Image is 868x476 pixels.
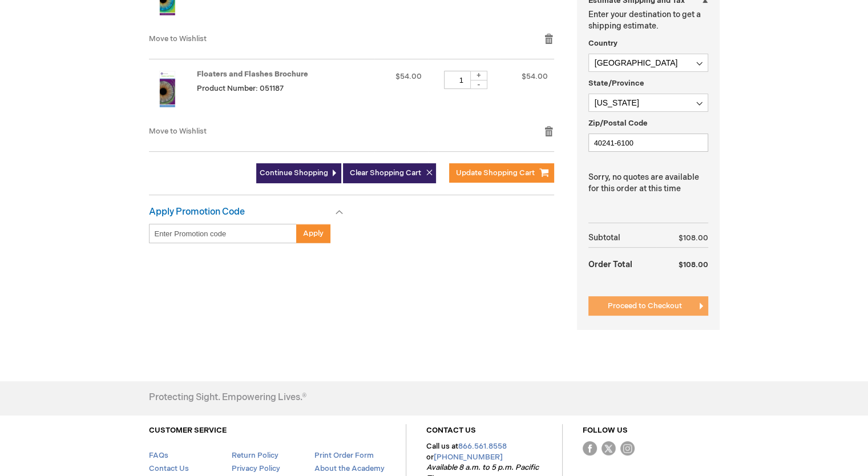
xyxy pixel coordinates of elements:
a: Floaters and Flashes Brochure [149,71,197,114]
img: Floaters and Flashes Brochure [149,71,185,107]
h4: Protecting Sight. Empowering Lives.® [149,393,306,403]
p: Sorry, no quotes are available for this order at this time [588,172,708,195]
a: Print Order Form [314,451,373,460]
p: Enter your destination to get a shipping estimate. [588,9,708,32]
button: Apply [296,224,330,243]
strong: Order Total [588,254,632,274]
span: Proceed to Checkout [608,301,682,310]
span: $108.00 [679,233,708,243]
button: Proceed to Checkout [588,296,708,316]
th: Subtotal [588,229,656,248]
span: Apply [303,229,324,238]
a: Privacy Policy [231,464,280,473]
a: Continue Shopping [256,163,341,183]
a: FOLLOW US [583,426,628,435]
input: Qty [444,71,478,89]
img: Twitter [601,441,616,455]
a: Contact Us [149,464,189,473]
img: instagram [620,441,635,455]
a: FAQs [149,451,168,460]
strong: Apply Promotion Code [149,207,245,217]
div: + [470,71,487,80]
a: Move to Wishlist [149,127,207,136]
a: CONTACT US [426,426,476,435]
span: $54.00 [522,72,548,81]
a: Move to Wishlist [149,34,207,43]
img: Facebook [583,441,597,455]
a: CUSTOMER SERVICE [149,426,227,435]
span: Update Shopping Cart [456,168,535,178]
span: Continue Shopping [260,168,328,178]
input: Enter Promotion code [149,224,297,243]
span: Country [588,39,617,48]
a: 866.561.8558 [458,442,507,451]
button: Update Shopping Cart [449,163,554,183]
a: Floaters and Flashes Brochure [197,70,308,79]
span: $108.00 [679,260,708,269]
a: [PHONE_NUMBER] [434,453,503,462]
span: Zip/Postal Code [588,119,648,128]
span: $54.00 [395,72,422,81]
span: Clear Shopping Cart [350,168,421,178]
a: Return Policy [231,451,278,460]
button: Clear Shopping Cart [343,163,436,183]
a: About the Academy [314,464,384,473]
div: - [470,80,487,89]
span: Product Number: 051187 [197,84,284,93]
span: State/Province [588,79,644,88]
